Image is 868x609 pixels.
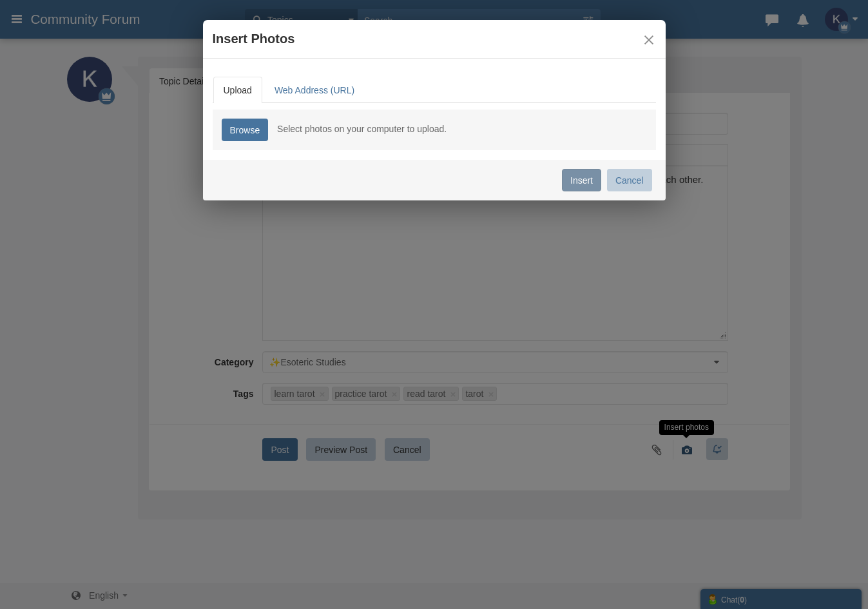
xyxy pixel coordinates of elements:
[264,77,365,104] a: Web Address (URL)
[607,169,652,191] a: Cancel
[6,6,458,35] div: Talk all things Tarot. Feel free to share tarot pulls, tarot spreads, request insight, or pull fo...
[642,33,656,47] button: ×
[277,124,447,134] span: Select photos on your computer to upload.
[222,119,269,141] a: Browse
[213,77,262,103] a: Upload
[213,30,656,48] h4: Insert Photos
